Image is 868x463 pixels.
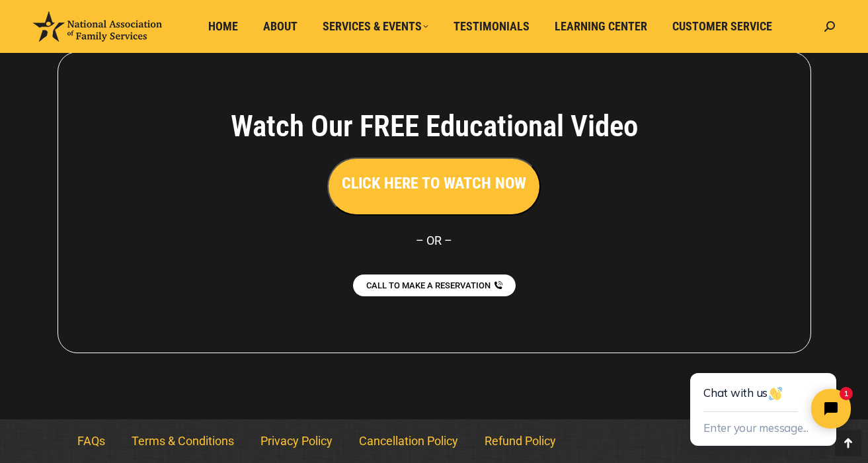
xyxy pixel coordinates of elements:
[444,14,539,39] a: Testimonials
[64,426,118,456] a: FAQs
[208,19,238,34] span: Home
[323,19,428,34] span: Services & Events
[545,14,656,39] a: Learning Center
[118,426,247,456] a: Terms & Conditions
[263,19,297,34] span: About
[471,426,569,456] a: Refund Policy
[366,281,491,290] span: CALL TO MAKE A RESERVATION
[342,172,526,194] h3: CLICK HERE TO WATCH NOW
[416,233,452,247] span: – OR –
[33,11,162,42] img: National Association of Family Services
[663,14,781,39] a: Customer Service
[660,331,868,463] iframe: Tidio Chat
[555,19,647,34] span: Learning Center
[254,14,307,39] a: About
[454,19,530,34] span: Testimonials
[199,14,247,39] a: Home
[247,426,346,456] a: Privacy Policy
[672,19,772,34] span: Customer Service
[327,177,541,191] a: CLICK HERE TO WATCH NOW
[353,274,516,296] a: CALL TO MAKE A RESERVATION
[64,426,805,456] nav: Menu
[346,426,471,456] a: Cancellation Policy
[157,108,711,144] h4: Watch Our FREE Educational Video
[327,157,541,216] button: CLICK HERE TO WATCH NOW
